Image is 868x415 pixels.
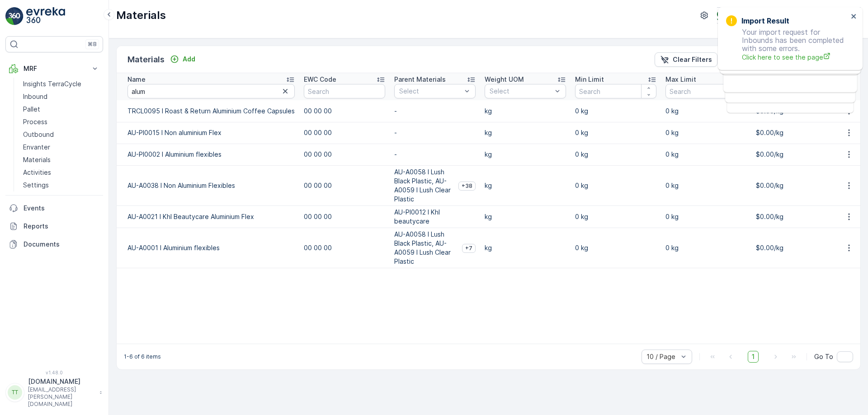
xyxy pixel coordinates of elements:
p: MRF [24,64,85,73]
span: $0.00/kg [756,182,783,189]
p: Your import request for Inbounds has been completed with some errors. [726,28,848,62]
div: TT [8,385,22,400]
td: AU-A0038 I Non Aluminium Flexibles [117,165,299,205]
p: 0 kg [575,181,656,190]
td: kg [480,228,571,268]
p: Add [183,55,195,64]
p: Activities [23,168,51,177]
a: Documents [5,235,103,253]
p: Process [23,117,47,126]
p: Name [127,75,146,84]
td: 00 00 00 [299,165,390,205]
td: AU-PI0015 I Non aluminium Flex [117,122,299,144]
p: EWC Code [304,75,336,84]
input: Search [127,84,295,98]
span: $0.00/kg [756,150,783,158]
td: kg [480,122,571,144]
p: 0 kg [665,128,747,137]
p: 0 kg [575,107,656,116]
p: Materials [116,8,166,23]
p: AU-A0058 I Lush Black Plastic, AU-A0059 I Lush Clear Plastic [394,230,458,266]
a: Materials [19,154,103,166]
a: Reports [5,217,103,235]
td: AU-PI0002 I Aluminium flexibles [117,144,299,165]
td: AU-A0001 I Aluminium flexibles [117,228,299,268]
p: Select [490,87,552,96]
p: 0 kg [575,243,656,252]
td: kg [480,205,571,228]
p: AU-A0058 I Lush Black Plastic, AU-A0059 I Lush Clear Plastic [394,168,455,204]
button: close [851,13,857,21]
td: 00 00 00 [299,122,390,144]
td: TRCL0095 I Roast & Return Aluminium Coffee Capsules [117,100,299,122]
p: - [394,128,476,137]
td: kg [480,100,571,122]
td: 00 00 00 [299,100,390,122]
p: Select [399,87,462,96]
button: MRF [5,60,103,78]
p: Parent Materials [394,75,446,84]
p: 1-6 of 6 items [124,353,161,360]
p: 0 kg [665,212,747,221]
p: Materials [23,155,51,164]
p: Min Limit [575,75,604,84]
h3: Import Result [741,15,789,26]
p: 0 kg [575,128,656,137]
p: 0 kg [665,181,747,190]
span: v 1.48.0 [5,370,103,375]
p: [DOMAIN_NAME] [28,377,95,386]
td: 00 00 00 [299,144,390,165]
td: 00 00 00 [299,228,390,268]
p: AU-PI0012 I Khl beautycare [394,208,476,226]
p: Insights TerraCycle [23,79,81,89]
span: Go To [814,352,833,361]
p: - [394,107,476,116]
input: Search [304,84,385,98]
p: Inbound [23,92,47,101]
a: Settings [19,179,103,191]
img: logo_light-DOdMpM7g.png [26,7,65,25]
button: Terracycle-AU04 - Sendable(+10:00) [717,7,861,23]
a: Pallet [19,103,103,116]
a: Inbound [19,90,103,103]
p: 0 kg [575,212,656,221]
button: Clear Filters [655,52,717,67]
p: Outbound [23,130,54,139]
a: Outbound [19,128,103,141]
p: Envanter [23,143,50,152]
p: Max Limit [665,75,696,84]
a: Process [19,116,103,128]
a: Envanter [19,141,103,154]
a: Click here to see the page [742,52,848,62]
p: 0 kg [665,150,747,159]
button: Add [166,54,199,65]
p: Events [24,204,99,213]
span: $0.00/kg [756,129,783,136]
p: ⌘B [88,41,97,48]
p: [EMAIL_ADDRESS][PERSON_NAME][DOMAIN_NAME] [28,386,95,408]
p: Clear Filters [673,55,712,64]
button: TT[DOMAIN_NAME][EMAIL_ADDRESS][PERSON_NAME][DOMAIN_NAME] [5,377,103,408]
p: Documents [24,240,99,249]
span: $0.00/kg [756,107,783,115]
a: Insights TerraCycle [19,78,103,90]
img: logo [5,7,24,25]
img: terracycle_logo.png [717,10,731,20]
a: Events [5,199,103,217]
span: $0.00/kg [756,213,783,220]
p: - [394,150,476,159]
span: $0.00/kg [756,244,783,252]
td: kg [480,144,571,165]
input: Search [575,84,656,98]
a: Activities [19,166,103,179]
p: 0 kg [665,243,747,252]
p: 0 kg [575,150,656,159]
p: Reports [24,222,99,231]
td: 00 00 00 [299,205,390,228]
span: +38 [462,182,472,190]
input: Search [665,84,747,98]
span: 1 [748,351,759,363]
p: Materials [127,53,165,66]
td: kg [480,165,571,205]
